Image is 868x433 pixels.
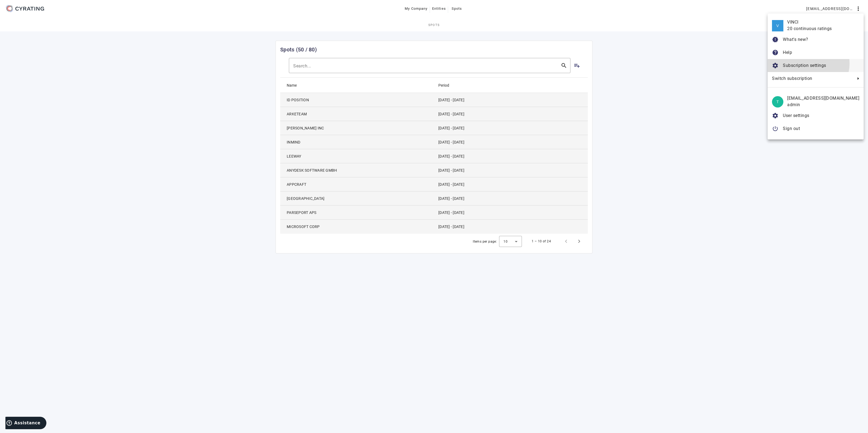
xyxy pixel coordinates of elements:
[772,112,778,119] mat-icon: settings
[5,417,46,430] iframe: Ouvre un widget dans lequel vous pouvez trouver plus d’informations
[783,50,792,55] span: Help
[783,126,800,131] span: Sign out
[772,62,778,69] mat-icon: settings
[772,36,778,43] mat-icon: new_releases
[783,37,808,42] span: What's new?
[783,63,826,68] span: Subscription settings
[772,75,853,82] span: Switch subscription
[772,96,783,108] div: T
[787,102,859,108] div: admin
[787,25,859,32] div: 20 continuous ratings
[772,125,778,132] mat-icon: power_settings_new
[783,113,809,118] span: User settings
[772,49,778,56] mat-icon: help
[787,19,859,25] div: VINCI
[772,20,783,31] div: V
[787,95,859,102] div: [EMAIL_ADDRESS][DOMAIN_NAME]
